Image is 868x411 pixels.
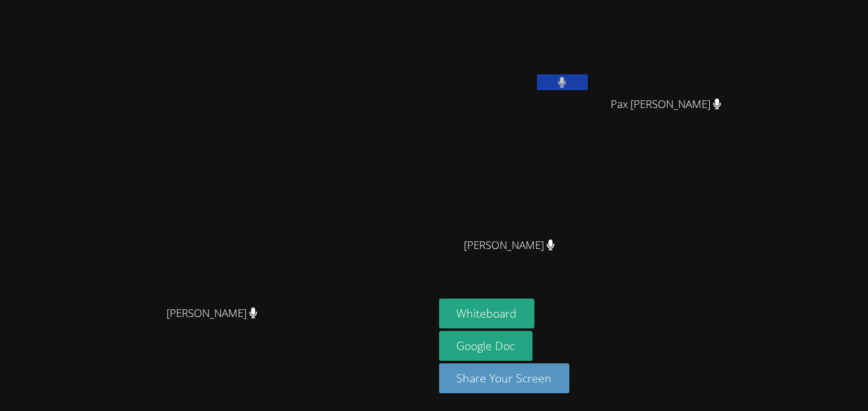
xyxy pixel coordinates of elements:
[439,363,570,393] button: Share Your Screen
[439,299,535,328] button: Whiteboard
[439,331,533,361] a: Google Doc
[611,95,721,114] span: Pax [PERSON_NAME]
[166,304,257,323] span: [PERSON_NAME]
[464,236,555,255] span: [PERSON_NAME]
